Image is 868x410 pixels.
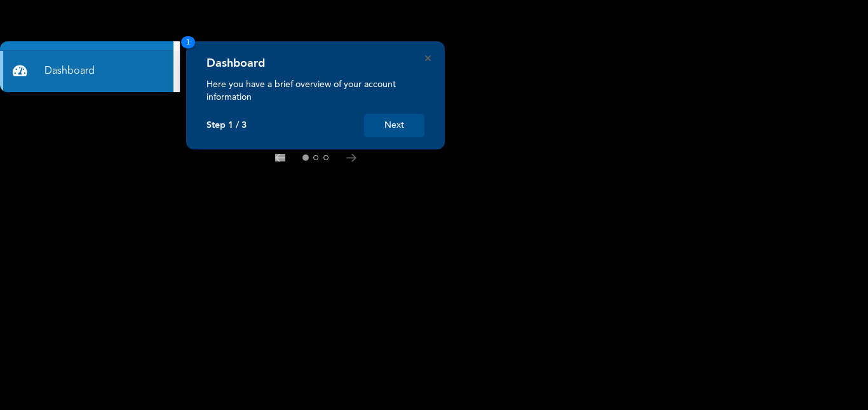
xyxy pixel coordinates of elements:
button: Next [364,114,424,137]
h4: Dashboard [207,57,265,71]
button: Close [425,55,431,61]
p: Here you have a brief overview of your account information [207,78,424,104]
p: Step 1 / 3 [207,120,247,131]
span: 1 [181,36,195,48]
